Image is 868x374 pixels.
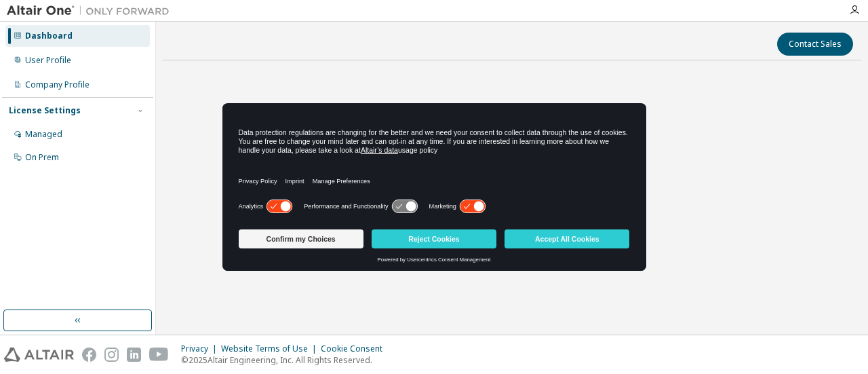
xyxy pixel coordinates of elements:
[221,343,321,354] div: Website Terms of Use
[4,348,74,362] img: altair_logo.svg
[25,31,73,41] div: Dashboard
[25,79,90,90] div: Company Profile
[777,33,853,56] button: Contact Sales
[127,348,141,362] img: linkedin.svg
[9,105,81,116] div: License Settings
[181,354,391,366] p: © 2025 Altair Engineering, Inc. All Rights Reserved.
[104,348,119,362] img: instagram.svg
[25,152,59,163] div: On Prem
[181,343,221,354] div: Privacy
[82,348,96,362] img: facebook.svg
[321,343,391,354] div: Cookie Consent
[25,55,71,66] div: User Profile
[7,4,176,18] img: Altair One
[149,348,169,362] img: youtube.svg
[25,129,62,140] div: Managed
